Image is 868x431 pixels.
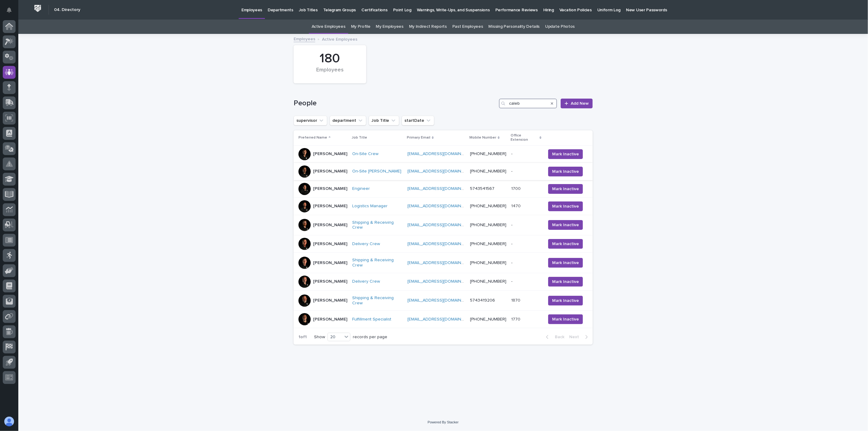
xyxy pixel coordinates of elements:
a: Past Employees [452,20,483,34]
span: Mark Inactive [552,151,579,157]
button: Mark Inactive [548,201,583,211]
a: On-Site Crew [352,151,378,157]
p: [PERSON_NAME] [313,298,347,303]
a: [EMAIL_ADDRESS][DOMAIN_NAME] [407,317,476,321]
tr: [PERSON_NAME]Delivery Crew [EMAIL_ADDRESS][DOMAIN_NAME] [PHONE_NUMBER]-- Mark Inactive [294,235,593,253]
tr: [PERSON_NAME]Fulfillment Specialist [EMAIL_ADDRESS][DOMAIN_NAME] [PHONE_NUMBER]17701770 Mark Inac... [294,311,593,328]
span: Mark Inactive [552,168,579,175]
p: Active Employees [322,35,357,42]
p: [PERSON_NAME] [313,186,347,191]
p: [PERSON_NAME] [313,279,347,284]
span: Mark Inactive [552,203,579,209]
a: [EMAIL_ADDRESS][DOMAIN_NAME] [407,169,476,173]
a: [PHONE_NUMBER] [470,317,506,321]
button: Mark Inactive [548,296,583,306]
input: Search [499,99,557,108]
a: [PHONE_NUMBER] [470,223,506,227]
button: users-avatar [3,415,16,428]
p: - [511,221,514,228]
button: Mark Inactive [548,277,583,287]
p: - [511,150,514,157]
tr: [PERSON_NAME]On-Site [PERSON_NAME] [EMAIL_ADDRESS][DOMAIN_NAME] [PHONE_NUMBER]-- Mark Inactive [294,163,593,180]
a: Logistics Manager [352,204,388,209]
button: Mark Inactive [548,167,583,176]
a: Shipping & Receiving Crew [352,220,403,230]
p: - [511,259,514,266]
p: - [511,278,514,284]
a: Shipping & Receiving Crew [352,258,403,268]
button: Mark Inactive [548,149,583,159]
a: [PHONE_NUMBER] [470,261,506,265]
p: Primary Email [407,134,430,141]
p: Mobile Number [469,134,496,141]
a: [EMAIL_ADDRESS][DOMAIN_NAME] [407,223,476,227]
button: Back [541,334,567,340]
p: [PERSON_NAME] [313,204,347,209]
tr: [PERSON_NAME]Shipping & Receiving Crew [EMAIL_ADDRESS][DOMAIN_NAME] [PHONE_NUMBER]-- Mark Inactive [294,215,593,235]
a: [EMAIL_ADDRESS][DOMAIN_NAME] [407,187,476,191]
button: Mark Inactive [548,314,583,324]
span: Mark Inactive [552,241,579,247]
a: Delivery Crew [352,241,380,247]
a: [PHONE_NUMBER] [470,279,506,284]
p: - [511,240,514,247]
p: [PERSON_NAME] [313,241,347,247]
p: 1 of 1 [294,330,312,345]
tr: [PERSON_NAME]Shipping & Receiving Crew [EMAIL_ADDRESS][DOMAIN_NAME] [PHONE_NUMBER]-- Mark Inactive [294,253,593,273]
a: [EMAIL_ADDRESS][DOMAIN_NAME] [407,204,476,208]
p: records per page [353,335,387,340]
p: Job Title [352,134,367,141]
div: Employees [304,67,356,80]
a: [EMAIL_ADDRESS][DOMAIN_NAME] [407,279,476,284]
p: Office Extension [511,132,538,143]
a: [EMAIL_ADDRESS][DOMAIN_NAME] [407,298,476,302]
span: Back [551,335,564,339]
a: Engineer [352,186,370,191]
span: Add New [571,101,589,106]
p: Show [314,335,325,340]
a: [PHONE_NUMBER] [470,169,506,173]
a: My Employees [376,20,403,34]
a: Powered By Stacker [428,420,458,424]
p: [PERSON_NAME] [313,317,347,322]
a: Fulfillment Specialist [352,317,391,322]
button: Mark Inactive [548,220,583,230]
p: 1770 [511,316,522,322]
button: department [330,116,366,125]
a: [EMAIL_ADDRESS][DOMAIN_NAME] [407,152,476,156]
span: Mark Inactive [552,222,579,228]
p: - [511,168,514,174]
button: supervisor [294,116,327,125]
div: Notifications [8,7,16,17]
a: My Indirect Reports [409,20,447,34]
div: 180 [304,51,356,66]
p: 1470 [511,202,522,209]
button: Mark Inactive [548,258,583,268]
button: startDate [402,116,434,125]
a: Missing Personality Details [489,20,540,34]
a: [PHONE_NUMBER] [470,204,506,208]
p: [PERSON_NAME] [313,151,347,157]
span: Mark Inactive [552,298,579,304]
div: 20 [328,334,342,340]
a: On-Site [PERSON_NAME] [352,169,401,174]
a: [EMAIL_ADDRESS][DOMAIN_NAME] [407,261,476,265]
p: [PERSON_NAME] [313,223,347,228]
a: [EMAIL_ADDRESS][DOMAIN_NAME] [407,242,476,246]
p: Preferred Name [298,134,327,141]
h1: People [294,99,497,108]
p: [PERSON_NAME] [313,260,347,266]
tr: [PERSON_NAME]Logistics Manager [EMAIL_ADDRESS][DOMAIN_NAME] [PHONE_NUMBER]14701470 Mark Inactive [294,197,593,215]
h2: 04. Directory [54,7,80,13]
button: Mark Inactive [548,184,583,194]
a: [PHONE_NUMBER] [470,242,506,246]
p: 1870 [511,297,522,303]
a: Update Photos [545,20,575,34]
a: Delivery Crew [352,279,380,284]
p: 1700 [511,185,522,191]
a: 5743541567 [470,187,494,191]
a: Employees [294,35,315,42]
button: Next [567,334,593,340]
a: Add New [561,99,593,108]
